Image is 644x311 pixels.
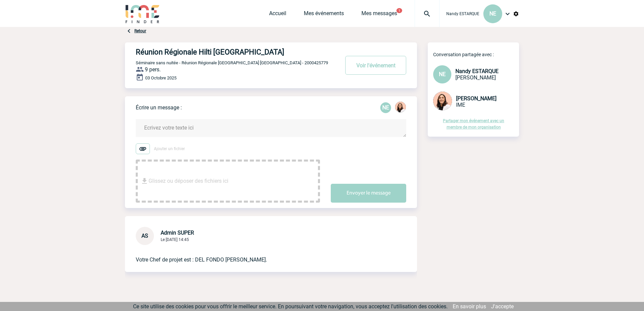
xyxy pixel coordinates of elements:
[446,11,479,16] span: Nandy ESTARQUE
[361,10,397,20] a: Mes messages
[125,4,160,23] img: IME-Finder
[345,56,406,75] button: Voir l'événement
[145,66,161,73] span: 9 pers.
[161,230,194,236] span: Admin SUPER
[456,95,496,102] span: [PERSON_NAME]
[380,102,391,113] div: Nandy ESTARQUE
[136,60,328,65] span: Séminaire sans nuitée - Réunion Régionale [GEOGRAPHIC_DATA] [GEOGRAPHIC_DATA] - 2000425779
[455,74,496,81] span: [PERSON_NAME]
[145,75,176,80] span: 03 Octobre 2025
[140,177,149,185] img: file_download.svg
[331,184,406,203] button: Envoyer le message
[154,146,185,151] span: Ajouter un fichier
[433,92,452,110] img: 129834-0.png
[456,102,465,108] span: IME
[304,10,344,20] a: Mes événements
[134,29,146,33] a: Retour
[149,164,228,198] span: Glissez ou déposer des fichiers ici
[133,303,448,310] span: Ce site utilise des cookies pour vous offrir le meilleur service. En poursuivant votre navigation...
[491,303,514,310] a: J'accepte
[455,68,498,74] span: Nandy ESTARQUE
[439,71,446,77] span: NE
[141,233,148,239] span: AS
[161,237,189,242] span: Le [DATE] 14:45
[489,10,496,17] span: NE
[396,8,402,13] button: 1
[136,245,387,264] p: Votre Chef de projet est : DEL FONDO [PERSON_NAME].
[380,102,391,113] p: NE
[453,303,486,310] a: En savoir plus
[443,118,504,130] a: Partager mon événement avec un membre de mon organisation
[433,52,519,57] p: Conversation partagée avec :
[269,10,286,20] a: Accueil
[395,102,406,112] img: 129834-0.png
[395,102,406,114] div: Melissa NOBLET
[136,104,182,111] p: Écrire un message :
[136,48,319,56] h4: Réunion Régionale Hilti [GEOGRAPHIC_DATA]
